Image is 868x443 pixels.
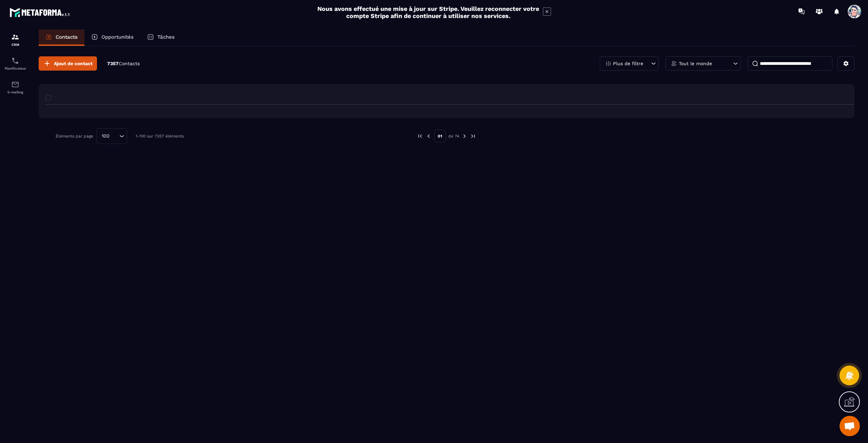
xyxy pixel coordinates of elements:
[107,60,140,67] p: 7357
[112,132,118,140] input: Search for option
[39,30,84,46] a: Contacts
[2,28,29,52] a: formationformationCRM
[9,6,71,18] img: logo
[84,30,140,46] a: Opportunités
[2,75,29,99] a: emailemailE-mailing
[99,132,112,140] span: 100
[11,57,19,65] img: scheduler
[2,43,29,47] p: CRM
[840,416,860,436] div: Ouvrir le chat
[97,128,127,144] div: Search for option
[54,60,93,67] span: Ajout de contact
[2,90,29,94] p: E-mailing
[470,133,476,139] img: next
[317,5,539,19] h2: Nous avons effectué une mise à jour sur Stripe. Veuillez reconnecter votre compte Stripe afin de ...
[2,52,29,75] a: schedulerschedulerPlanificateur
[417,133,423,139] img: prev
[426,133,432,139] img: prev
[136,134,184,139] p: 1-100 sur 7357 éléments
[11,33,19,41] img: formation
[11,80,19,89] img: email
[39,56,97,71] button: Ajout de contact
[119,61,140,66] span: Contacts
[157,34,175,40] p: Tâches
[140,30,181,46] a: Tâches
[56,134,93,139] p: Éléments par page
[448,133,459,139] p: de 74
[2,67,29,70] p: Planificateur
[101,34,134,40] p: Opportunités
[56,34,78,40] p: Contacts
[679,61,712,66] p: Tout le monde
[461,133,468,139] img: next
[434,130,446,143] p: 01
[613,61,643,66] p: Plus de filtre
